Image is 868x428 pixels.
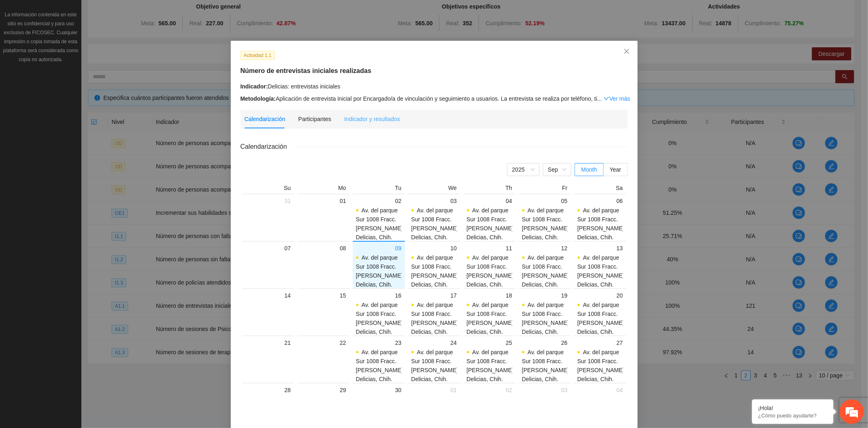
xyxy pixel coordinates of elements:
span: Av. del parque Sur 1008 Fracc. [PERSON_NAME], Delicias, Chih. [577,349,626,382]
div: Aplicación de entrevista inicial por Encargado/a de vinculación y seguimiento a usuarios. La entr... [241,94,628,103]
div: 13 [577,243,623,253]
span: Estamos en línea. [47,109,112,191]
td: 2025-09-15 [296,288,351,335]
div: 16 [356,291,402,300]
div: ¡Hola! [758,405,827,411]
div: 24 [411,338,457,348]
span: close [623,48,630,55]
span: Av. del parque Sur 1008 Fracc. [PERSON_NAME], Delicias, Chih. [577,207,626,240]
span: Sep [548,163,566,176]
td: 2025-08-31 [241,194,296,241]
textarea: Escriba su mensaje y pulse “Intro” [4,223,155,251]
a: Expand [603,95,630,102]
div: 03 [522,385,568,395]
span: Av. del parque Sur 1008 Fracc. [PERSON_NAME], Delicias, Chih. [467,207,515,240]
div: 02 [467,385,512,395]
div: 27 [577,338,623,348]
td: 2025-09-13 [573,241,628,288]
div: 08 [301,243,346,253]
td: 2025-09-02 [351,194,407,241]
div: 11 [467,243,512,253]
td: 2025-09-24 [407,335,462,383]
div: 23 [356,338,402,348]
div: Chatee con nosotros ahora [42,42,137,52]
div: 25 [467,338,512,348]
th: Th [462,184,517,194]
span: Av. del parque Sur 1008 Fracc. [PERSON_NAME], Delicias, Chih. [356,207,404,240]
span: Av. del parque Sur 1008 Fracc. [PERSON_NAME], Delicias, Chih. [577,302,626,335]
span: Av. del parque Sur 1008 Fracc. [PERSON_NAME], Delicias, Chih. [577,254,626,288]
div: Calendarización [245,115,285,124]
div: 04 [577,385,623,395]
h5: Número de entrevistas iniciales realizadas [241,66,628,76]
td: 2025-09-06 [573,194,628,241]
td: 2025-09-22 [296,335,351,383]
th: Mo [296,184,351,194]
div: 22 [301,338,346,348]
td: 2025-09-18 [462,288,517,335]
span: down [603,96,609,101]
span: Av. del parque Sur 1008 Fracc. [PERSON_NAME], Delicias, Chih. [411,302,460,335]
div: 28 [245,385,291,395]
div: 07 [245,243,291,253]
div: 30 [356,385,402,395]
th: Sa [573,184,628,194]
button: Close [616,41,638,63]
td: 2025-09-11 [462,241,517,288]
td: 2025-09-25 [462,335,517,383]
td: 2025-09-09 [351,241,407,288]
span: Av. del parque Sur 1008 Fracc. [PERSON_NAME], Delicias, Chih. [522,349,571,382]
span: Av. del parque Sur 1008 Fracc. [PERSON_NAME], Delicias, Chih. [356,254,404,288]
td: 2025-09-19 [517,288,573,335]
div: 09 [356,243,402,253]
span: Month [581,166,597,173]
th: Su [241,184,296,194]
div: 29 [301,385,346,395]
span: 2025 [512,163,535,176]
td: 2025-09-20 [573,288,628,335]
td: 2025-09-03 [407,194,462,241]
div: 14 [245,291,291,300]
span: Av. del parque Sur 1008 Fracc. [PERSON_NAME], Delicias, Chih. [467,254,515,288]
td: 2025-09-07 [241,241,296,288]
td: 2025-09-04 [462,194,517,241]
span: Av. del parque Sur 1008 Fracc. [PERSON_NAME], Delicias, Chih. [522,302,571,335]
td: 2025-09-26 [517,335,573,383]
th: We [407,184,462,194]
span: Av. del parque Sur 1008 Fracc. [PERSON_NAME], Delicias, Chih. [522,254,571,288]
span: Av. del parque Sur 1008 Fracc. [PERSON_NAME], Delicias, Chih. [411,254,460,288]
div: 12 [522,243,568,253]
td: 2025-09-05 [517,194,573,241]
span: Av. del parque Sur 1008 Fracc. [PERSON_NAME], Delicias, Chih. [467,302,515,335]
span: Av. del parque Sur 1008 Fracc. [PERSON_NAME], Delicias, Chih. [411,207,460,240]
td: 2025-09-12 [517,241,573,288]
div: Participantes [298,115,331,124]
td: 2025-09-23 [351,335,407,383]
td: 2025-09-10 [407,241,462,288]
strong: Metodología: [241,95,276,102]
div: 06 [577,196,623,206]
div: 01 [301,196,346,206]
div: Delicias: entrevistas iniciales [241,82,628,91]
div: 19 [522,291,568,300]
strong: Indicador: [241,83,268,90]
span: Av. del parque Sur 1008 Fracc. [PERSON_NAME], Delicias, Chih. [522,207,571,240]
div: 20 [577,291,623,300]
td: 2025-09-27 [573,335,628,383]
td: 2025-09-17 [407,288,462,335]
span: Calendarización [241,141,294,152]
div: 04 [467,196,512,206]
td: 2025-09-21 [241,335,296,383]
td: 2025-09-16 [351,288,407,335]
div: 03 [411,196,457,206]
span: Year [610,166,621,173]
span: Actividad 1.1 [241,51,275,60]
span: Av. del parque Sur 1008 Fracc. [PERSON_NAME], Delicias, Chih. [356,302,404,335]
div: 18 [467,291,512,300]
td: 2025-09-01 [296,194,351,241]
div: Indicador y resultados [344,115,400,124]
div: 26 [522,338,568,348]
th: Tu [351,184,407,194]
span: Av. del parque Sur 1008 Fracc. [PERSON_NAME], Delicias, Chih. [356,349,404,382]
div: 17 [411,291,457,300]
